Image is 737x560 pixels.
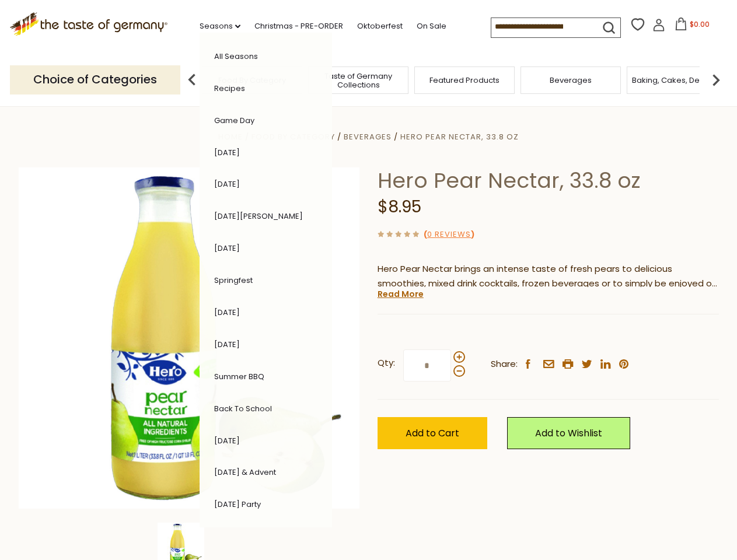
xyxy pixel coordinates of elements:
a: Oktoberfest [357,20,403,33]
a: Add to Wishlist [507,417,630,449]
a: [DATE] [214,307,240,318]
button: Add to Cart [378,417,487,449]
a: 0 Reviews [427,229,471,241]
span: Add to Cart [406,426,459,440]
a: [DATE] [214,178,240,190]
a: On Sale [417,20,446,33]
span: Share: [491,357,518,372]
a: [DATE] [214,435,240,446]
a: Baking, Cakes, Desserts [632,76,722,85]
a: Read More [378,288,424,300]
a: Christmas - PRE-ORDER [254,20,343,33]
span: $8.95 [378,195,421,218]
a: [DATE] [214,339,240,350]
p: Choice of Categories [10,65,180,94]
a: Game Day [214,115,254,126]
a: Hero Pear Nectar, 33.8 oz [400,131,519,142]
h1: Hero Pear Nectar, 33.8 oz [378,167,719,194]
button: $0.00 [668,17,717,35]
img: previous arrow [180,68,204,92]
strong: Qty: [378,356,395,370]
a: [DATE] Party [214,499,261,510]
span: ( ) [424,229,474,240]
a: Recipes [214,83,245,94]
input: Qty: [403,349,451,381]
img: next arrow [704,68,728,92]
span: $0.00 [690,19,710,29]
a: Featured Products [429,76,500,85]
a: All Seasons [214,51,258,62]
p: Hero Pear Nectar brings an intense taste of fresh pears to delicious smoothies, mixed drink cockt... [378,262,719,291]
a: [DATE] [214,147,240,158]
a: [DATE][PERSON_NAME] [214,211,303,222]
a: [DATE] [214,243,240,254]
a: [DATE] & Advent [214,467,276,478]
a: Springfest [214,275,253,286]
img: Hero Pear Nectar, 33.8 oz [19,167,360,509]
a: Beverages [344,131,392,142]
a: Beverages [550,76,592,85]
a: Back to School [214,403,272,414]
a: Summer BBQ [214,371,264,382]
a: Seasons [200,20,240,33]
a: Taste of Germany Collections [312,72,405,89]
